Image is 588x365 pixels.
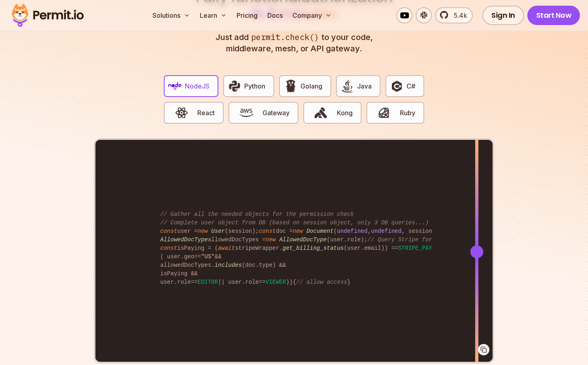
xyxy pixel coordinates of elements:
[398,245,442,251] span: STRIPE_PAYING
[300,81,322,91] span: Golang
[177,279,191,285] span: role
[8,2,87,29] img: Permit logo
[406,81,415,91] span: C#
[245,279,259,285] span: role
[400,108,415,118] span: Ruby
[233,7,261,23] a: Pricing
[337,228,368,234] span: undefined
[198,228,208,234] span: new
[262,108,290,118] span: Gateway
[160,211,354,217] span: // Gather all the needed objects for the permission check
[284,79,298,93] img: Golang
[289,7,335,23] button: Company
[527,6,580,25] a: Start Now
[347,236,361,243] span: role
[228,79,241,93] img: Python
[244,81,265,91] span: Python
[314,106,328,120] img: Kong
[160,219,429,226] span: // Complete user object from DB (based on session object, only 3 DB queries...)
[390,79,404,93] img: C#
[160,236,208,243] span: AllowedDocType
[307,228,334,234] span: Document
[149,7,193,23] button: Solutions
[175,106,188,120] img: React
[377,106,391,120] img: Ruby
[160,245,177,251] span: const
[279,236,327,243] span: AllowedDocType
[249,32,321,43] span: permit.check()
[160,228,177,234] span: const
[293,228,303,234] span: new
[283,245,344,251] span: get_billing_status
[449,11,467,20] span: 5.4k
[168,79,182,93] img: NodeJS
[266,236,276,243] span: new
[201,253,215,260] span: "US"
[207,32,381,54] p: Just add to your code, middleware, mesh, or API gateway.
[184,253,194,260] span: geo
[364,245,381,251] span: email
[341,79,354,93] img: Java
[371,228,402,234] span: undefined
[337,108,353,118] span: Kong
[482,6,524,25] a: Sign In
[266,279,286,285] span: VIEWER
[259,262,273,268] span: type
[215,262,242,268] span: includes
[259,228,276,234] span: const
[357,81,372,91] span: Java
[264,7,286,23] a: Docs
[185,81,209,91] span: NodeJS
[296,279,347,285] span: // allow access
[435,7,473,23] a: 5.4k
[239,106,253,120] img: Gateway
[211,228,225,234] span: User
[198,279,218,285] span: EDITOR
[368,236,551,243] span: // Query Stripe for live data (hope it's not too slow)
[197,108,215,118] span: React
[218,245,235,251] span: await
[155,204,433,293] code: user = (session); doc = ( , , session. ); allowedDocTypes = (user. ); isPaying = ( stripeWrapper....
[197,7,230,23] button: Learn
